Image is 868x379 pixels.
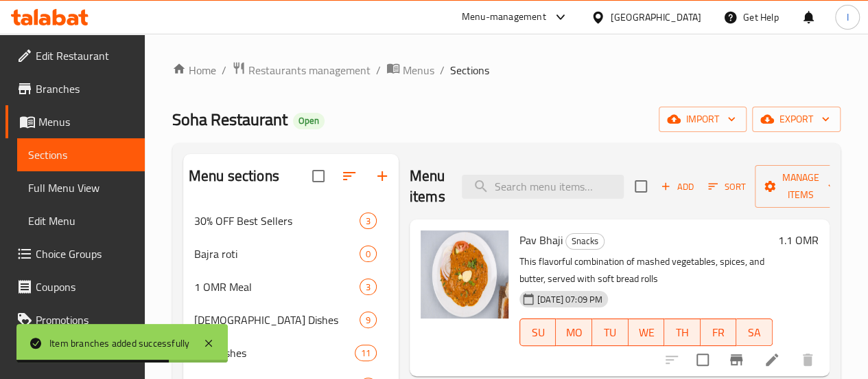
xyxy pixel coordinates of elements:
button: delete [791,343,824,376]
li: / [440,62,445,78]
button: Sort [705,176,749,197]
span: Open [293,115,325,127]
span: 1 OMR Meal [194,279,360,295]
div: [DEMOGRAPHIC_DATA] Dishes9 [183,303,399,336]
span: I [846,10,848,25]
div: 30% OFF Best Sellers3 [183,204,399,237]
h2: Menu sections [189,166,279,186]
span: MO [561,323,587,343]
span: SA [742,323,767,343]
a: Branches [5,72,145,105]
span: 3 [360,281,376,294]
span: SU [526,323,551,343]
li: / [376,62,381,78]
span: Sections [28,147,134,163]
button: import [659,107,747,132]
span: Sections [450,62,489,78]
h2: Menu items [410,166,445,207]
span: [DEMOGRAPHIC_DATA] Dishes [194,312,360,328]
span: 11 [355,347,376,360]
div: [GEOGRAPHIC_DATA] [611,10,701,25]
span: Select section [626,172,655,201]
div: items [360,246,377,262]
div: Open [293,113,325,129]
button: MO [556,318,592,346]
a: Edit menu item [764,351,780,368]
button: Add section [366,160,399,193]
button: Branch-specific-item [720,343,753,376]
a: Menu disclaimer [5,336,145,369]
span: Snacks [566,233,604,249]
div: Menu-management [462,9,546,25]
div: Item branches added successfully [49,336,189,351]
span: Pav Bhaji [519,230,563,250]
a: Edit Menu [17,204,145,237]
a: Edit Restaurant [5,39,145,72]
span: Add [659,179,696,195]
button: Manage items [755,165,847,208]
img: Pav Bhaji [421,230,508,318]
button: SU [519,318,556,346]
span: Menus [38,113,134,130]
span: TU [598,323,623,343]
a: Coupons [5,270,145,303]
span: WE [634,323,659,343]
span: [DATE] 07:09 PM [532,293,608,306]
button: export [752,107,841,132]
span: import [670,111,736,128]
span: Select all sections [304,162,333,191]
span: Sort [708,179,746,195]
span: 3 [360,215,376,228]
span: Full Menu View [28,180,134,196]
div: items [355,345,377,361]
div: 1 OMR Meal3 [183,270,399,303]
span: export [763,111,830,128]
span: Bajra roti [194,246,360,262]
a: Promotions [5,303,145,336]
button: SA [736,318,773,346]
span: Rice Dishes [194,345,355,361]
li: / [222,62,226,78]
span: Menus [403,62,434,78]
span: Edit Menu [28,213,134,229]
div: items [360,213,377,229]
input: search [462,175,624,199]
h6: 1.1 OMR [778,230,819,250]
span: 30% OFF Best Sellers [194,213,360,229]
a: Choice Groups [5,237,145,270]
button: TU [592,318,629,346]
span: TH [670,323,695,343]
a: Home [172,62,216,78]
div: items [360,279,377,295]
a: Restaurants management [232,61,371,79]
span: Manage items [766,169,836,204]
a: Menus [5,105,145,138]
span: Coupons [36,279,134,295]
span: Restaurants management [248,62,371,78]
span: 9 [360,314,376,327]
button: FR [701,318,737,346]
div: Snacks [565,233,605,250]
div: Bajra roti0 [183,237,399,270]
span: Sort sections [333,160,366,193]
button: WE [629,318,665,346]
a: Menus [386,61,434,79]
p: This flavorful combination of mashed vegetables, spices, and butter, served with soft bread rolls [519,253,773,288]
span: Promotions [36,312,134,328]
nav: breadcrumb [172,61,841,79]
span: FR [706,323,731,343]
button: TH [664,318,701,346]
button: Add [655,176,699,197]
span: Choice Groups [36,246,134,262]
span: Edit Restaurant [36,47,134,64]
a: Sections [17,138,145,171]
div: items [360,312,377,328]
div: Rice Dishes11 [183,336,399,369]
span: 0 [360,248,376,261]
span: Soha Restaurant [172,104,288,135]
a: Full Menu View [17,171,145,204]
